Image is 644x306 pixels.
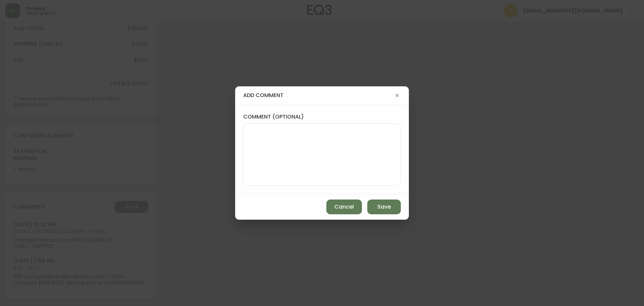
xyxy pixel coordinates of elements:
[367,200,401,214] button: Save
[243,113,401,121] label: comment (optional)
[326,200,362,214] button: Cancel
[334,203,354,211] span: Cancel
[243,92,393,99] h4: add comment
[377,203,391,211] span: Save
